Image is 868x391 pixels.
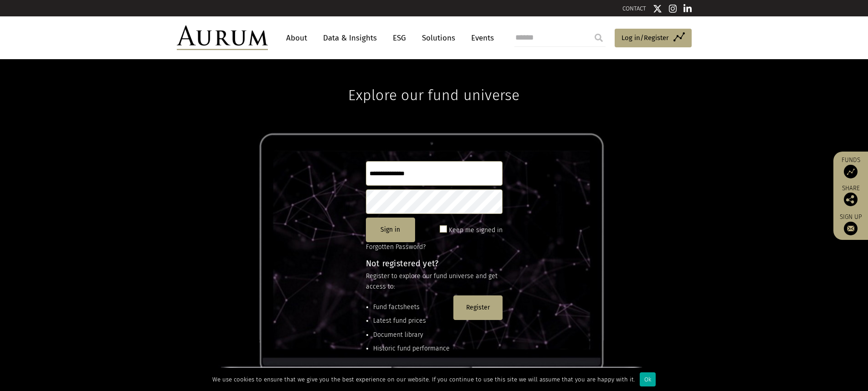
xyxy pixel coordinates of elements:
input: Submit [590,29,608,47]
a: Sign up [838,213,863,235]
img: Share this post [844,193,858,206]
img: Access Funds [844,165,858,178]
img: Linkedin icon [683,4,692,13]
a: CONTACT [622,5,646,12]
a: Solutions [417,30,460,46]
a: Data & Insights [318,30,381,46]
li: Document library [373,330,450,340]
img: Twitter icon [653,4,662,13]
img: Instagram icon [669,4,677,13]
button: Register [453,295,503,320]
li: Latest fund prices [373,316,450,326]
img: Aurum [177,25,268,50]
li: Historic fund performance [373,344,450,354]
h4: Not registered yet? [366,259,503,268]
a: About [282,30,312,46]
span: Log in/Register [621,32,669,43]
img: Sign up to our newsletter [844,222,858,235]
li: Fund factsheets [373,302,450,312]
div: Share [838,185,863,206]
a: Funds [838,156,863,178]
label: Keep me signed in [449,225,503,236]
a: Events [467,30,494,46]
p: Register to explore our fund universe and get access to: [366,271,503,292]
a: Forgotten Password? [366,243,426,251]
h1: Explore our fund universe [348,59,519,104]
a: ESG [388,30,411,46]
button: Sign in [366,218,415,242]
div: Ok [640,372,656,386]
a: Log in/Register [615,29,692,48]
